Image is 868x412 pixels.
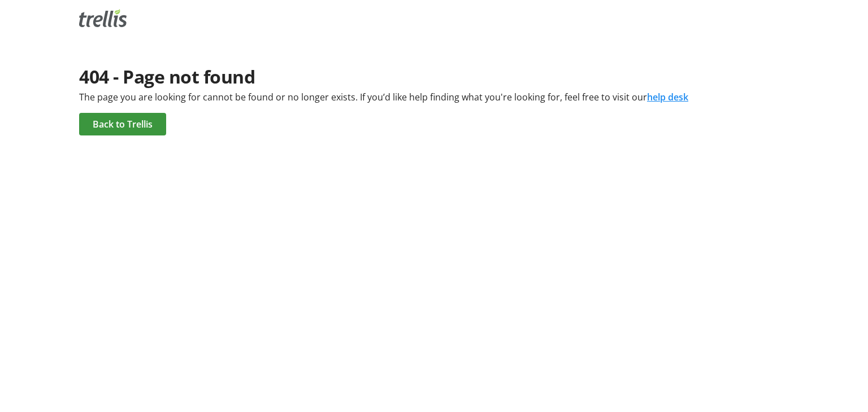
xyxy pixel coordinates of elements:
div: 404 - Page not found [79,63,789,90]
div: The page you are looking for cannot be found or no longer exists. If you’d like help finding what... [79,90,789,104]
span: Back to Trellis [93,117,153,131]
a: Back to Trellis [79,113,166,135]
img: Trellis Logo [79,9,127,27]
a: help desk [647,91,688,103]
